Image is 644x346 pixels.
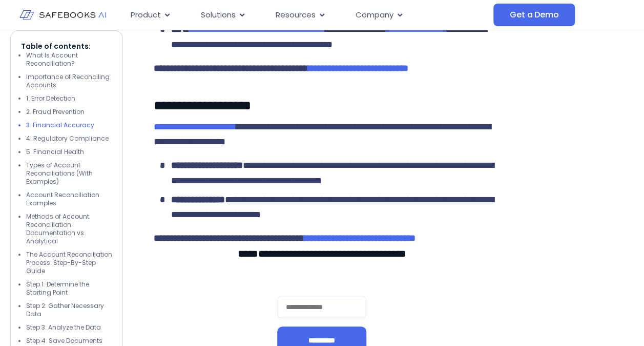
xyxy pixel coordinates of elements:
li: Account Reconciliation Examples [26,191,112,207]
li: 2. Fraud Prevention [26,108,112,116]
p: Table of contents: [21,41,112,51]
li: Step 3: Analyze the Data [26,323,112,332]
li: Methods of Account Reconciliation: Documentation vs. Analytical [26,213,112,245]
span: Company [356,9,393,21]
span: Resources [276,9,316,21]
a: Get a Demo [493,4,575,26]
li: The Account Reconciliation Process: Step-By-Step Guide [26,251,112,275]
span: Solutions [201,9,236,21]
div: Menu Toggle [122,5,493,25]
li: 3. Financial Accuracy [26,121,112,129]
li: What Is Account Reconciliation? [26,51,112,68]
span: Product [131,9,161,21]
li: Step 1: Determine the Starting Point [26,280,112,297]
nav: Menu [122,5,493,25]
li: 5. Financial Health [26,148,112,156]
li: 4. Regulatory Compliance [26,134,112,143]
li: Step 4: Save Documents [26,337,112,345]
li: Types of Account Reconciliations (With Examples) [26,161,112,186]
span: Get a Demo [510,10,558,20]
li: Importance of Reconciling Accounts [26,73,112,89]
li: 1. Error Detection [26,94,112,103]
li: Step 2: Gather Necessary Data [26,302,112,318]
